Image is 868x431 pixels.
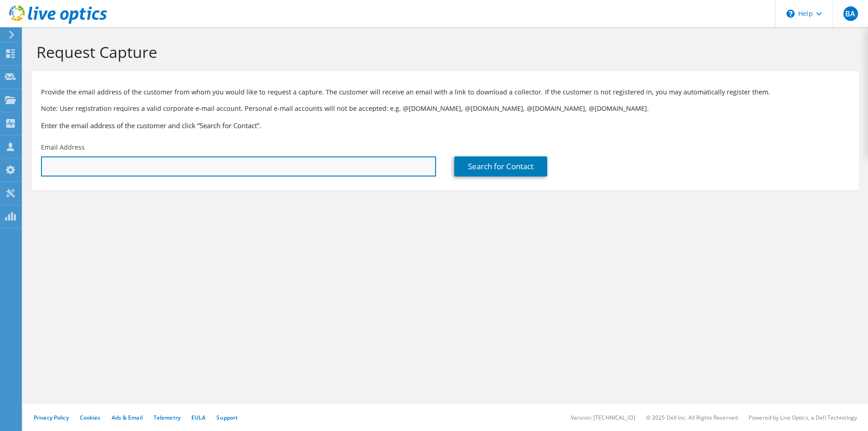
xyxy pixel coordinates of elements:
[843,6,858,21] span: BA
[571,414,635,421] li: Version: [TECHNICAL_ID]
[216,414,238,421] a: Support
[191,414,205,421] a: EULA
[154,414,180,421] a: Telemetry
[454,156,547,177] a: Search for Contact
[646,414,738,421] li: © 2025 Dell Inc. All Rights Reserved
[786,10,795,18] svg: \n
[36,42,850,62] h1: Request Capture
[41,143,85,152] label: Email Address
[41,87,850,97] p: Provide the email address of the customer from whom you would like to request a capture. The cust...
[41,120,850,130] h3: Enter the email address of the customer and click “Search for Contact”.
[34,414,69,421] a: Privacy Policy
[749,414,857,421] li: Powered by Live Optics, a Dell Technology
[80,414,101,421] a: Cookies
[112,414,143,421] a: Ads & Email
[41,104,850,114] p: Note: User registration requires a valid corporate e-mail account. Personal e-mail accounts will ...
